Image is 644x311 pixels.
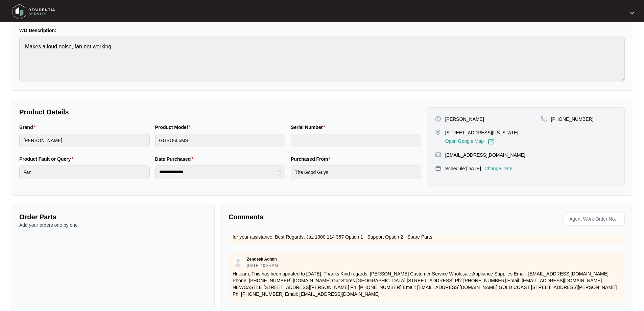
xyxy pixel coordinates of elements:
p: Change Date [484,165,512,172]
p: Add your orders one by one [19,222,206,228]
p: Product Details [19,107,421,117]
label: Serial Number [291,124,328,131]
textarea: Makes a loud noise, fan not working [19,37,625,82]
img: map-pin [435,129,441,135]
input: Date Purchased [159,169,276,176]
label: Brand [19,124,38,131]
p: [DATE] 10:35 AM [247,264,278,268]
p: [STREET_ADDRESS][US_STATE], [445,129,520,136]
p: [EMAIL_ADDRESS][DOMAIN_NAME] [445,152,525,158]
a: Open Google Map [445,139,494,145]
label: Product Model [155,124,193,131]
p: Order Parts [19,212,206,222]
label: Date Purchased [155,156,196,162]
p: Schedule: [DATE] [445,165,481,172]
input: Serial Number [291,134,421,147]
input: Brand [19,134,150,147]
p: Zendesk Admin [247,257,277,262]
img: dropdown arrow [630,12,634,15]
img: Link-External [488,139,494,145]
img: user-pin [435,116,441,122]
input: Product Model [155,134,286,147]
input: Product Fault or Query [19,165,150,179]
img: user.svg [233,257,243,267]
label: Product Fault or Query [19,156,76,162]
img: map-pin [435,165,441,171]
img: residentia service logo [10,2,57,22]
span: Agent Work Order No. [567,214,616,224]
p: [PERSON_NAME] [445,116,484,123]
p: [PHONE_NUMBER] [551,116,594,123]
label: Purchased From [291,156,333,162]
p: WO Description: [19,27,625,34]
img: map-pin [541,116,547,122]
input: Purchased From [291,165,421,179]
p: Comments [229,212,422,222]
p: Hi team, This has been updated to [DATE]. Thanks Kind regards, [PERSON_NAME] Customer Service Who... [233,270,621,297]
p: - [617,214,622,224]
img: map-pin [435,152,441,158]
